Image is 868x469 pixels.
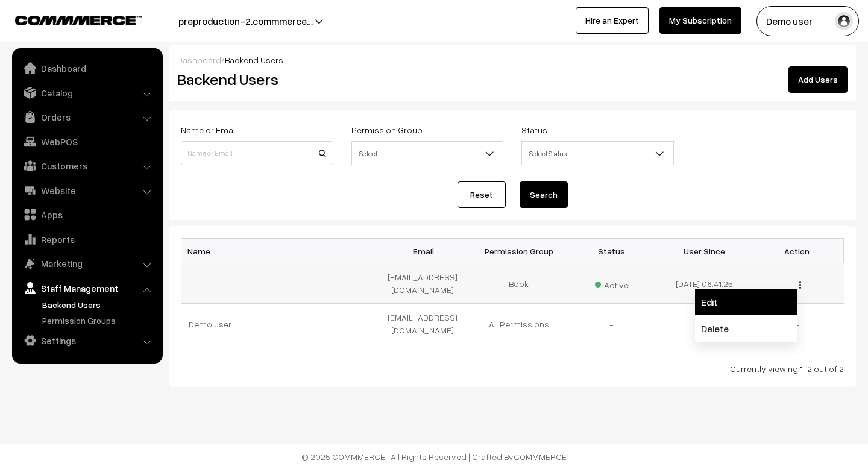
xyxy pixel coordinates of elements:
a: Reports [15,228,159,250]
a: Backend Users [39,298,159,311]
td: All Permissions [473,304,565,344]
a: Apps [15,204,159,225]
label: Permission Group [351,124,423,136]
img: COMMMERCE [15,16,142,25]
a: Hire an Expert [576,7,649,34]
a: Orders [15,106,159,128]
a: Customers [15,155,159,177]
a: WebPOS [15,131,159,153]
td: Demo user [181,304,380,344]
h2: Backend Users [177,70,503,89]
td: Book [473,263,565,304]
a: Settings [15,330,159,351]
th: Email [380,239,473,263]
button: Demo user [756,6,859,36]
div: Currently viewing 1-2 out of 2 [181,362,844,375]
th: Action [751,239,844,263]
td: - [565,304,658,344]
td: [EMAIL_ADDRESS][DOMAIN_NAME] [380,304,473,344]
td: ---- [181,263,380,304]
a: Website [15,180,159,201]
input: Name or Email [181,141,333,165]
th: Status [565,239,658,263]
a: Permission Groups [39,314,159,327]
span: Select Status [522,143,673,164]
a: Staff Management [15,277,159,299]
td: [DATE] 06:41:25 [658,263,751,304]
span: Backend Users [225,55,283,65]
span: Active [595,275,629,291]
a: Delete [695,315,797,342]
a: Dashboard [15,57,159,79]
span: Select [351,141,504,165]
th: User Since [658,239,751,263]
img: user [835,12,853,30]
button: preproduction-2.commmerce… [136,6,355,36]
td: - [658,304,751,344]
a: COMMMERCE [15,12,121,27]
a: Add Users [788,66,848,93]
a: Dashboard [177,55,221,65]
th: Permission Group [473,239,565,263]
a: COMMMERCE [514,452,567,462]
label: Status [521,124,547,136]
a: Edit [695,289,797,315]
span: Select Status [521,141,674,165]
div: / [177,54,848,66]
td: [EMAIL_ADDRESS][DOMAIN_NAME] [380,263,473,304]
th: Name [181,239,380,263]
a: Catalog [15,82,159,104]
img: Menu [799,281,801,289]
a: Reset [458,181,506,208]
a: My Subscription [659,7,741,34]
button: Search [520,181,568,208]
label: Name or Email [181,124,237,136]
a: Marketing [15,253,159,274]
span: Select [352,143,503,164]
